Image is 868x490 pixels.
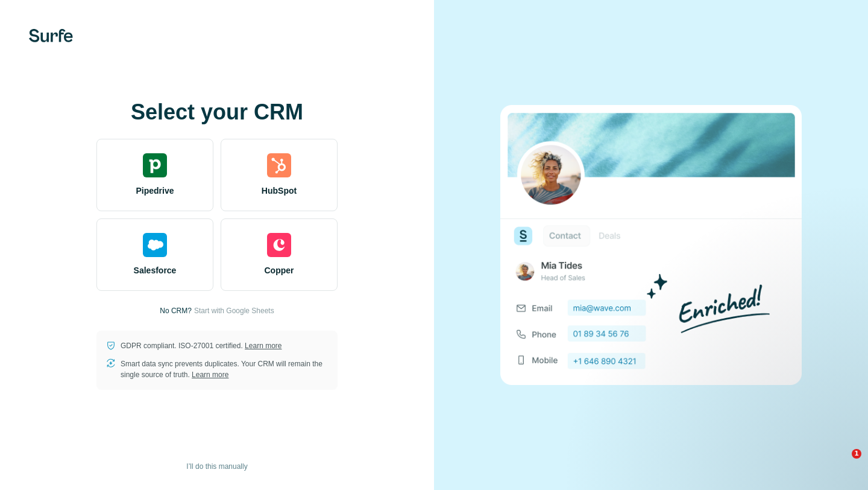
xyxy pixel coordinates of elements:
[194,305,274,316] button: Start with Google Sheets
[827,449,856,478] iframe: Intercom live chat
[143,233,167,257] img: salesforce's logo
[121,340,281,351] p: GDPR compliant. ISO-27001 certified.
[121,358,328,380] p: Smart data sync prevents duplicates. Your CRM will remain the single source of truth.
[262,185,297,197] span: HubSpot
[265,264,294,276] span: Copper
[267,233,291,257] img: copper's logo
[134,264,177,276] span: Salesforce
[500,105,802,384] img: none image
[29,29,73,42] img: Surfe's logo
[143,153,167,177] img: pipedrive's logo
[136,185,174,197] span: Pipedrive
[245,342,281,350] a: Learn more
[267,153,291,177] img: hubspot's logo
[186,461,247,472] span: I’ll do this manually
[96,100,338,124] h1: Select your CRM
[852,449,861,459] span: 1
[160,305,192,316] p: No CRM?
[192,371,228,379] a: Learn more
[178,457,256,476] button: I’ll do this manually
